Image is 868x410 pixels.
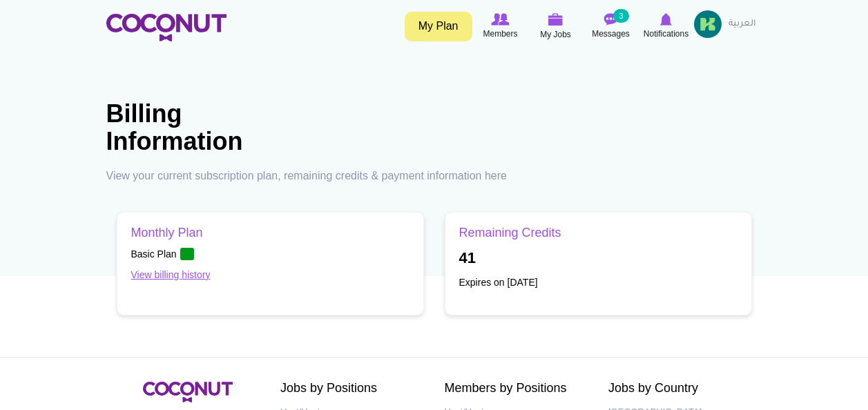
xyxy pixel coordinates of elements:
p: Expires on [DATE] [459,275,737,289]
small: 3 [613,9,628,23]
a: Notifications Notifications [639,10,694,42]
img: Coconut [143,382,233,402]
img: Browse Members [491,13,509,26]
img: Notifications [660,13,672,26]
h1: Billing Information [106,100,314,155]
img: Home [106,14,226,41]
img: My Jobs [548,13,563,26]
span: Messages [592,27,630,41]
a: العربية [722,10,762,38]
a: My Jobs My Jobs [528,10,584,43]
span: My Jobs [540,28,571,41]
a: My Plan [405,12,472,41]
a: Browse Members Members [473,10,528,42]
a: Messages Messages 3 [584,10,639,42]
img: Messages [604,13,618,26]
b: 41 [459,249,476,266]
h3: Monthly Plan [131,226,409,240]
p: Basic Plan [131,247,409,261]
span: Notifications [644,27,688,41]
span: Members [483,27,517,41]
h3: Remaining Credits [459,226,737,240]
p: View your current subscription plan, remaining credits & payment information here [106,168,762,184]
h2: Jobs by Country [608,382,752,396]
a: View billing history [131,269,211,280]
h2: Jobs by Positions [280,382,424,396]
h2: Members by Positions [445,382,588,396]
